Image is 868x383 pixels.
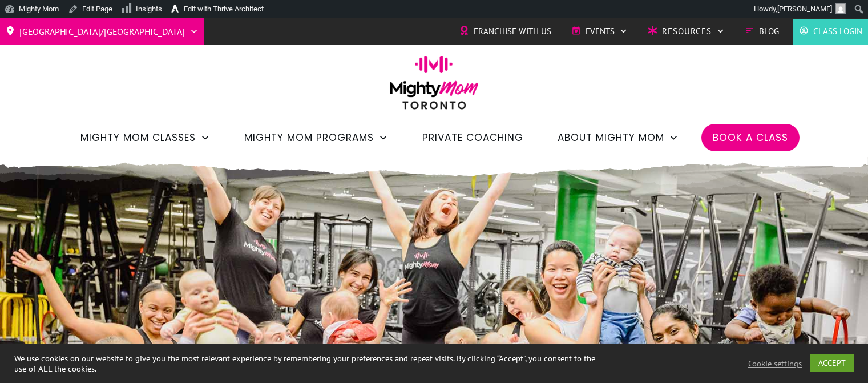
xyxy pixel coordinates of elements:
a: Franchise with Us [459,23,551,40]
a: Mighty Mom Classes [80,128,210,147]
div: We use cookies on our website to give you the most relevant experience by remembering your prefer... [14,353,602,374]
a: ACCEPT [810,354,854,372]
a: Resources [648,23,725,40]
span: About Mighty Mom [558,128,664,147]
span: Mighty Mom Classes [80,128,196,147]
a: Mighty Mom Programs [244,128,388,147]
span: [GEOGRAPHIC_DATA]/[GEOGRAPHIC_DATA] [19,22,185,41]
a: Blog [745,23,779,40]
span: Class Login [813,23,862,40]
span: Resources [662,23,712,40]
span: [PERSON_NAME] [777,5,832,13]
span: Blog [759,23,779,40]
a: About Mighty Mom [558,128,679,147]
a: Cookie settings [748,358,802,369]
a: Class Login [799,23,862,40]
a: [GEOGRAPHIC_DATA]/[GEOGRAPHIC_DATA] [6,22,199,41]
a: Private Coaching [422,128,523,147]
span: Franchise with Us [474,23,551,40]
span: Mighty Mom Programs [244,128,374,147]
img: mightymom-logo-toronto [384,55,485,118]
a: Events [571,23,628,40]
a: Book a Class [713,128,788,147]
span: Events [586,23,615,40]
